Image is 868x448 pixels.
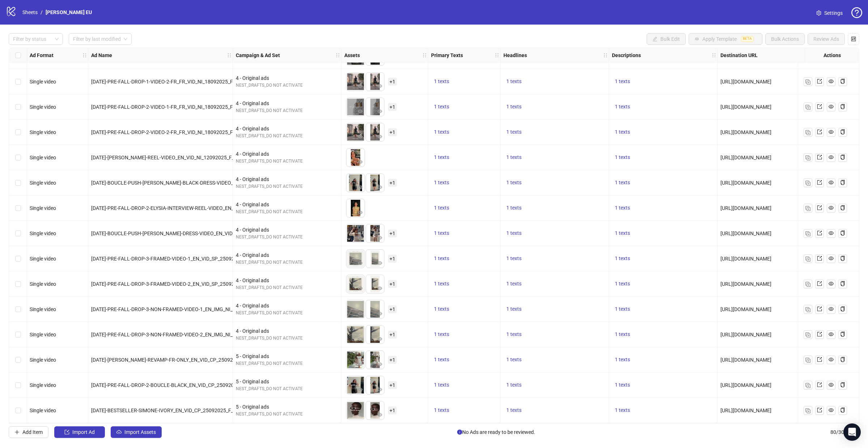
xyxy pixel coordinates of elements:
span: 1 texts [615,154,630,160]
img: Asset 1 [346,351,365,369]
span: eye [358,311,363,316]
span: 1 texts [506,357,522,362]
span: eye [829,382,834,387]
img: Asset 2 [366,123,384,141]
div: Resize Primary Texts column [498,48,500,62]
img: Asset 1 [346,98,365,116]
span: eye [829,256,834,261]
span: eye [829,306,834,311]
a: [PERSON_NAME] EU [44,8,93,16]
button: 1 texts [503,128,524,137]
img: Asset 2 [366,300,384,318]
span: holder [335,53,340,58]
button: Duplicate [804,204,812,212]
button: 1 texts [503,381,524,389]
span: 1 texts [506,255,522,261]
span: holder [494,53,499,58]
button: Duplicate [804,356,812,364]
button: 1 texts [612,406,633,415]
span: 1 texts [615,407,630,413]
div: Select row 74 [9,246,27,271]
span: eye [829,408,834,413]
span: 1 texts [615,255,630,261]
span: 1 texts [506,407,522,413]
button: 1 texts [431,406,452,415]
button: 1 texts [612,229,633,238]
button: 1 texts [503,103,524,111]
button: Bulk Edit [647,33,686,45]
button: 1 texts [612,77,633,86]
span: eye [829,79,834,84]
span: holder [711,53,716,58]
span: plus [14,430,20,435]
button: Preview [356,208,365,217]
button: 1 texts [431,305,452,314]
span: holder [232,53,237,58]
img: Asset 2 [366,376,384,394]
span: 1 texts [506,281,522,287]
span: 1 texts [434,104,449,109]
button: Preview [356,107,365,116]
div: Open Intercom Messenger [843,423,861,441]
span: eye [377,109,382,114]
div: Resize Descriptions column [715,48,717,62]
button: Preview [356,259,365,268]
button: 1 texts [612,280,633,288]
span: copy [840,357,845,362]
button: 1 texts [431,330,452,339]
img: Asset 1 [346,199,365,217]
span: 1 texts [434,78,449,84]
button: 1 texts [503,178,524,187]
img: Duplicate [805,206,810,211]
button: 1 texts [431,229,452,238]
button: 1 texts [612,128,633,137]
div: Select all rows [9,48,27,63]
span: eye [377,387,382,392]
button: Preview [375,360,384,369]
button: 1 texts [431,280,452,288]
span: copy [840,155,845,160]
span: copy [840,129,845,134]
img: Duplicate [805,155,810,160]
button: Preview [375,284,384,293]
img: Asset 1 [346,250,365,268]
span: 1 texts [506,154,522,160]
span: export [817,281,822,286]
span: copy [840,104,845,109]
a: Sheets [21,8,39,16]
strong: Actions [824,51,841,59]
span: eye [829,155,834,160]
span: eye [358,336,363,341]
button: 1 texts [431,254,452,263]
span: 1 texts [434,230,449,236]
img: Asset 2 [366,174,384,192]
strong: Headlines [503,51,527,59]
span: copy [840,332,845,337]
span: 1 texts [506,78,522,84]
img: Asset 1 [346,326,365,344]
div: Select row 80 [9,398,27,423]
img: Duplicate [805,307,810,312]
span: eye [358,286,363,291]
button: 1 texts [612,254,633,263]
span: export [817,104,822,109]
span: eye [829,104,834,109]
span: 1 texts [434,205,449,211]
button: Duplicate [804,178,812,187]
button: Preview [356,234,365,242]
strong: Ad Name [91,51,112,59]
span: eye [829,332,834,337]
span: 1 texts [434,407,449,413]
span: 1 texts [615,306,630,312]
span: eye [377,286,382,291]
div: Select row 76 [9,297,27,322]
span: eye [829,205,834,210]
button: 1 texts [612,103,633,111]
span: 1 texts [506,331,522,337]
button: 1 texts [503,204,524,212]
span: export [817,357,822,362]
button: 1 texts [503,254,524,263]
button: Preview [356,360,365,369]
span: copy [840,180,845,185]
span: holder [603,53,608,58]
